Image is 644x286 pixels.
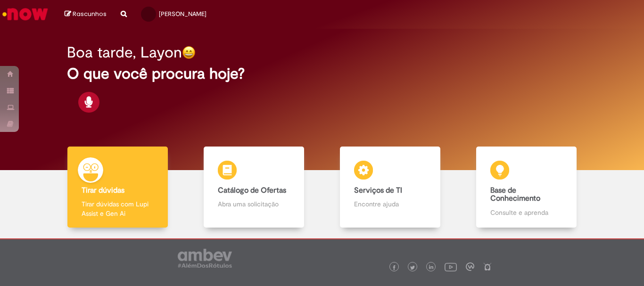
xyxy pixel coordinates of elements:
a: Tirar dúvidas Tirar dúvidas com Lupi Assist e Gen Ai [50,147,186,228]
a: Catálogo de Ofertas Abra uma solicitação [186,147,322,228]
h2: O que você procura hoje? [67,65,577,82]
img: ServiceNow [1,5,50,24]
a: Rascunhos [65,10,107,19]
img: logo_footer_naosei.png [483,262,492,271]
img: logo_footer_youtube.png [445,261,457,273]
b: Serviços de TI [354,186,402,195]
img: logo_footer_workplace.png [466,262,474,271]
b: Tirar dúvidas [82,186,124,195]
a: Base de Conhecimento Consulte e aprenda [458,147,594,228]
b: Base de Conhecimento [490,186,540,204]
img: logo_footer_ambev_rotulo_gray.png [178,249,232,268]
p: Consulte e aprenda [490,208,562,217]
img: happy-face.png [182,46,196,59]
span: Rascunhos [73,9,107,18]
p: Abra uma solicitação [218,199,289,209]
b: Catálogo de Ofertas [218,186,286,195]
h2: Boa tarde, Layon [67,44,182,61]
span: [PERSON_NAME] [159,10,206,18]
p: Tirar dúvidas com Lupi Assist e Gen Ai [82,199,153,218]
a: Serviços de TI Encontre ajuda [322,147,458,228]
img: logo_footer_facebook.png [392,265,396,270]
img: logo_footer_linkedin.png [429,265,434,270]
img: logo_footer_twitter.png [410,265,415,270]
p: Encontre ajuda [354,199,426,209]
